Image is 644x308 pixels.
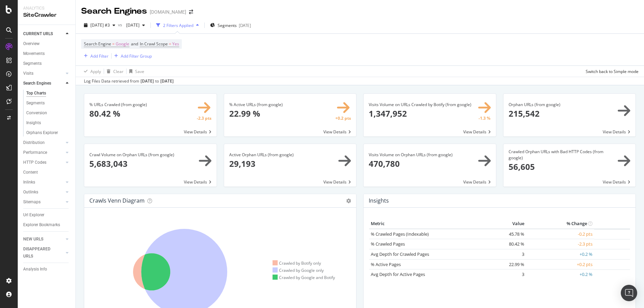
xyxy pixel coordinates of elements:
div: Sitemaps [23,199,41,206]
span: Yes [172,39,179,49]
div: Outlinks [23,189,38,196]
div: Switch back to Simple mode [586,69,639,74]
span: = [169,41,171,47]
h4: Insights [369,196,389,205]
div: Crawled by Botify only [273,260,321,266]
span: Search Engine [84,41,111,47]
div: Movements [23,50,45,57]
a: NEW URLS [23,236,64,243]
span: 2025 Oct. 1st #3 [90,22,110,28]
td: +0.2 % [526,269,594,279]
button: Add Filter Group [112,52,152,60]
button: Switch back to Simple mode [583,66,639,77]
a: % Crawled Pages [371,241,405,247]
td: 80.42 % [499,239,526,249]
a: Search Engines [23,80,64,87]
div: Clear [113,69,123,74]
div: Visits [23,70,33,77]
a: % Crawled Pages (Indexable) [371,231,429,237]
button: Clear [104,66,123,77]
div: Conversion [26,109,47,117]
a: Explorer Bookmarks [23,221,71,229]
button: Segments[DATE] [207,20,254,31]
button: [DATE] #3 [81,20,118,31]
div: Insights [26,119,41,127]
a: Visits [23,70,64,77]
td: 22.99 % [499,259,526,269]
div: Crawled by Google and Botify [273,275,335,280]
a: Insights [26,119,71,127]
div: Analysis Info [23,266,47,273]
a: Analysis Info [23,266,71,273]
div: Apply [90,69,101,74]
div: Add Filter Group [121,53,152,59]
button: Apply [81,66,101,77]
div: [DATE] [141,78,154,84]
a: Sitemaps [23,199,64,206]
a: % Active Pages [371,261,401,267]
span: Google [116,39,129,49]
td: +0.2 % [526,249,594,259]
a: Avg Depth for Crawled Pages [371,251,429,257]
div: Top Charts [26,90,46,97]
a: CURRENT URLS [23,30,64,38]
button: Add Filter [81,52,108,60]
div: Log Files Data retrieved from to [84,78,174,84]
div: Content [23,169,38,176]
a: Segments [23,60,71,67]
div: Orphans Explorer [26,129,58,136]
td: +0.2 pts [526,259,594,269]
button: 2 Filters Applied [153,20,202,31]
h4: Crawls Venn Diagram [89,196,145,205]
th: Value [499,219,526,229]
div: Add Filter [90,53,108,59]
button: Save [127,66,144,77]
div: Inlinks [23,179,35,186]
div: Crawled by Google only [273,267,324,273]
a: Distribution [23,139,64,146]
div: DISAPPEARED URLS [23,246,58,260]
td: -0.2 pts [526,229,594,239]
a: Url Explorer [23,211,71,219]
div: Segments [26,100,45,107]
td: 3 [499,249,526,259]
span: In Crawl Scope [140,41,168,47]
i: Options [346,199,351,203]
div: Search Engines [81,5,147,17]
div: arrow-right-arrow-left [189,10,193,14]
a: Avg Depth for Active Pages [371,271,425,277]
div: [DATE] [239,23,251,28]
a: Orphans Explorer [26,129,71,136]
a: Outlinks [23,189,64,196]
div: HTTP Codes [23,159,46,166]
a: Content [23,169,71,176]
div: CURRENT URLS [23,30,53,38]
span: and [131,41,138,47]
a: Movements [23,50,71,57]
div: Url Explorer [23,211,44,219]
div: 2 Filters Applied [163,23,193,28]
a: Segments [26,100,71,107]
div: Performance [23,149,47,156]
span: Segments [218,23,237,28]
th: % Change [526,219,594,229]
th: Metric [369,219,499,229]
div: Analytics [23,5,70,11]
span: vs [118,22,123,28]
div: [DOMAIN_NAME] [150,9,186,15]
span: 2025 Sep. 28th [123,22,140,28]
div: Overview [23,40,40,47]
a: Conversion [26,109,71,117]
div: SiteCrawler [23,11,70,19]
a: Top Charts [26,90,71,97]
td: 45.78 % [499,229,526,239]
div: Distribution [23,139,45,146]
button: [DATE] [123,20,148,31]
div: Segments [23,60,42,67]
div: NEW URLS [23,236,43,243]
td: -2.3 pts [526,239,594,249]
div: Explorer Bookmarks [23,221,60,229]
span: = [112,41,115,47]
div: [DATE] [160,78,174,84]
a: HTTP Codes [23,159,64,166]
